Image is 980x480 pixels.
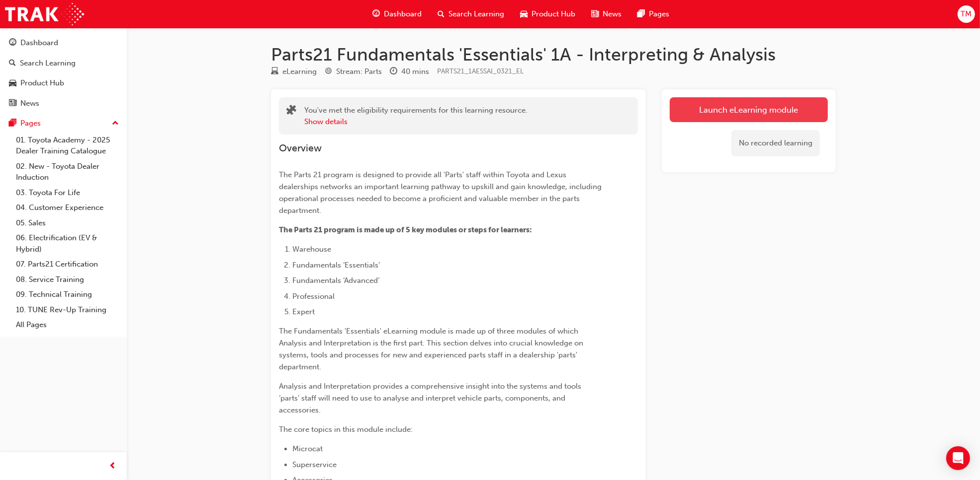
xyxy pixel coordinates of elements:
[437,67,524,75] span: Learning resource code
[304,116,348,128] button: Show details
[336,66,382,77] div: Stream: Parts
[9,79,16,88] span: car-icon
[325,66,382,78] div: Stream
[20,77,64,89] div: Product Hub
[279,327,585,371] span: The Fundamentals 'Essentials' eLearning module is made up of three modules of which Analysis and ...
[372,8,380,20] span: guage-icon
[12,185,123,201] a: 03. Toyota For Life
[20,58,76,69] div: Search Learning
[649,8,669,20] span: Pages
[4,114,123,133] button: Pages
[271,44,836,66] h1: Parts21 Fundamentals 'Essentials' 1A - Interpreting & Analysis
[279,170,604,215] span: The Parts 21 program is designed to provide all 'Parts' staff within Toyota and Lexus dealerships...
[271,68,278,76] span: learningResourceType_ELEARNING-icon
[4,74,123,92] a: Product Hub
[292,276,379,285] span: Fundamentals ‘Advanced’
[4,34,123,52] a: Dashboard
[12,317,123,333] a: All Pages
[4,54,123,72] a: Search Learning
[20,37,58,49] div: Dashboard
[286,106,296,117] span: puzzle-icon
[279,142,322,154] span: Overview
[12,159,123,185] a: 02. New - Toyota Dealer Induction
[532,8,575,20] span: Product Hub
[279,425,413,434] span: The core topics in this module include:
[20,98,39,109] div: News
[637,8,645,20] span: pages-icon
[384,8,422,20] span: Dashboard
[438,8,445,20] span: search-icon
[390,68,397,76] span: clock-icon
[390,66,429,78] div: Duration
[364,4,430,24] a: guage-iconDashboard
[9,59,16,68] span: search-icon
[958,5,975,23] button: TM
[12,302,123,318] a: 10. TUNE Rev-Up Training
[12,230,123,257] a: 06. Electrification (EV & Hybrid)
[520,8,528,20] span: car-icon
[271,66,317,78] div: Type
[9,119,16,128] span: pages-icon
[583,4,629,24] a: news-iconNews
[629,4,677,24] a: pages-iconPages
[401,66,429,77] div: 40 mins
[292,245,331,254] span: Warehouse
[292,444,323,453] span: Microcat
[4,94,123,113] a: News
[4,32,123,114] button: DashboardSearch LearningProduct HubNews
[325,68,332,76] span: target-icon
[12,272,123,287] a: 08. Service Training
[9,39,16,48] span: guage-icon
[292,292,335,301] span: Professional
[731,130,820,156] div: No recorded learning
[5,3,84,25] img: Trak
[304,105,528,127] div: You've met the eligibility requirements for this learning resource.
[448,8,504,20] span: Search Learning
[12,287,123,302] a: 09. Technical Training
[512,4,583,24] a: car-iconProduct Hub
[20,118,41,129] div: Pages
[12,133,123,159] a: 01. Toyota Academy - 2025 Dealer Training Catalogue
[12,200,123,215] a: 04. Customer Experience
[292,460,337,469] span: Superservice
[961,8,972,20] span: TM
[591,8,599,20] span: news-icon
[946,446,970,470] div: Open Intercom Messenger
[292,307,315,316] span: Expert
[112,117,119,130] span: up-icon
[9,99,16,108] span: news-icon
[430,4,512,24] a: search-iconSearch Learning
[282,66,317,77] div: eLearning
[12,257,123,272] a: 07. Parts21 Certification
[109,460,117,473] span: prev-icon
[279,225,532,234] span: The Parts 21 program is made up of 5 key modules or steps for learners:
[279,382,583,414] span: Analysis and Interpretation provides a comprehensive insight into the systems and tools ‘parts’ s...
[603,8,622,20] span: News
[670,97,828,122] a: Launch eLearning module
[292,261,380,270] span: Fundamentals ‘Essentials’
[12,215,123,231] a: 05. Sales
